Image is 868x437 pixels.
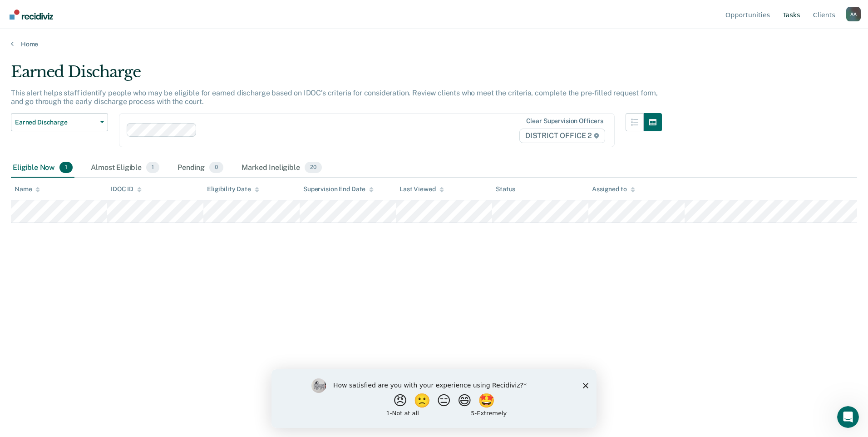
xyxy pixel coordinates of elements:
[846,7,861,21] div: A A
[837,406,859,428] iframe: Intercom live chat
[10,10,53,20] img: Recidiviz
[15,119,97,126] span: Earned Discharge
[305,162,322,174] span: 20
[519,129,605,143] span: DISTRICT OFFICE 2
[89,158,161,178] div: Almost Eligible1
[111,185,142,193] div: IDOC ID
[846,7,861,21] button: Profile dropdown button
[526,117,603,125] div: Clear supervision officers
[15,185,40,193] div: Name
[207,185,259,193] div: Eligibility Date
[399,185,444,193] div: Last Viewed
[11,40,857,48] a: Home
[271,369,597,428] iframe: Survey by Kim from Recidiviz
[303,185,374,193] div: Supervision End Date
[11,113,108,131] button: Earned Discharge
[11,63,662,89] div: Earned Discharge
[592,185,635,193] div: Assigned to
[59,162,73,174] span: 1
[11,89,658,106] p: This alert helps staff identify people who may be eligible for earned discharge based on IDOC’s c...
[496,185,515,193] div: Status
[146,162,159,174] span: 1
[240,158,323,178] div: Marked Ineligible20
[209,162,223,174] span: 0
[11,158,74,178] div: Eligible Now1
[176,158,225,178] div: Pending0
